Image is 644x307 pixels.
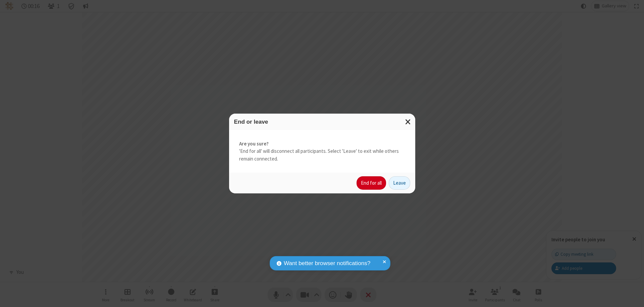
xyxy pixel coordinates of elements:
strong: Are you sure? [239,140,405,148]
button: Leave [389,176,410,190]
h3: End or leave [234,119,410,125]
div: 'End for all' will disconnect all participants. Select 'Leave' to exit while others remain connec... [229,130,415,173]
span: Want better browser notifications? [284,259,370,268]
button: Close modal [401,114,415,130]
button: End for all [357,176,386,190]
